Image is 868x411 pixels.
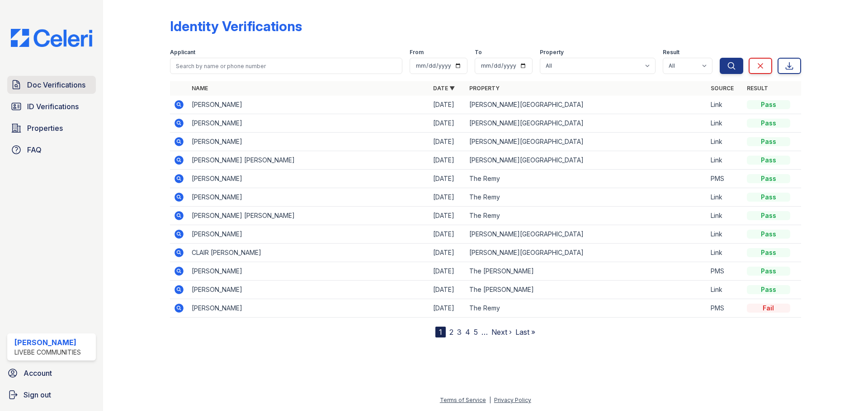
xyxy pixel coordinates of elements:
td: [PERSON_NAME] [188,299,429,318]
td: Link [707,151,743,170]
div: Pass [747,267,790,276]
a: Date ▼ [433,85,455,92]
td: [PERSON_NAME][GEOGRAPHIC_DATA] [466,96,707,114]
td: [DATE] [429,114,466,133]
td: [DATE] [429,133,466,151]
td: [PERSON_NAME][GEOGRAPHIC_DATA] [466,225,707,244]
span: ID Verifications [27,101,79,112]
span: … [481,327,488,337]
div: LiveBe Communities [14,348,81,357]
td: Link [707,244,743,262]
label: Applicant [170,49,195,56]
td: [DATE] [429,96,466,114]
span: Sign out [24,389,51,400]
td: Link [707,133,743,151]
div: Pass [747,285,790,294]
a: Source [711,85,734,92]
td: [PERSON_NAME] [188,281,429,299]
td: The [PERSON_NAME] [466,262,707,281]
td: [PERSON_NAME][GEOGRAPHIC_DATA] [466,151,707,170]
input: Search by name or phone number [170,58,402,74]
td: [PERSON_NAME][GEOGRAPHIC_DATA] [466,133,707,151]
span: Account [24,368,52,379]
div: Identity Verifications [170,18,302,34]
div: Pass [747,248,790,257]
td: [DATE] [429,262,466,281]
div: Pass [747,119,790,128]
td: [DATE] [429,170,466,188]
div: | [489,397,491,403]
td: PMS [707,299,743,318]
a: Properties [7,119,96,137]
td: [PERSON_NAME] [PERSON_NAME] [188,151,429,170]
span: FAQ [27,144,42,155]
td: Link [707,225,743,244]
td: [DATE] [429,188,466,207]
td: Link [707,96,743,114]
label: Property [540,49,564,56]
td: The Remy [466,299,707,318]
td: [PERSON_NAME] [188,188,429,207]
td: Link [707,114,743,133]
td: [PERSON_NAME][GEOGRAPHIC_DATA] [466,114,707,133]
td: [PERSON_NAME] [PERSON_NAME] [188,207,429,225]
td: PMS [707,170,743,188]
a: Sign out [4,386,99,404]
td: Link [707,281,743,299]
td: The Remy [466,207,707,225]
label: From [410,49,424,56]
div: Pass [747,211,790,220]
div: 1 [435,327,446,337]
a: Next › [491,328,512,337]
div: Pass [747,230,790,239]
a: Result [747,85,768,92]
td: [DATE] [429,244,466,262]
td: [DATE] [429,225,466,244]
a: Doc Verifications [7,76,96,94]
div: Pass [747,156,790,165]
a: Last » [515,328,535,337]
td: [DATE] [429,281,466,299]
td: PMS [707,262,743,281]
div: Pass [747,193,790,202]
td: [DATE] [429,299,466,318]
td: [PERSON_NAME] [188,225,429,244]
td: The [PERSON_NAME] [466,281,707,299]
td: [PERSON_NAME] [188,262,429,281]
td: [PERSON_NAME] [188,170,429,188]
div: Pass [747,137,790,146]
a: Property [469,85,500,92]
a: 2 [449,328,453,337]
a: FAQ [7,141,96,159]
img: CE_Logo_Blue-a8612792a0a2168367f1c8372b55b34899dd931a85d93a1a3d3e32e68fde9ad4.png [4,29,99,47]
div: Pass [747,174,790,183]
td: Link [707,207,743,225]
a: 4 [465,328,470,337]
td: [PERSON_NAME][GEOGRAPHIC_DATA] [466,244,707,262]
a: Privacy Policy [494,397,531,403]
a: Name [192,85,208,92]
a: Account [4,364,99,382]
td: [PERSON_NAME] [188,114,429,133]
label: To [475,49,482,56]
td: Link [707,188,743,207]
span: Doc Verifications [27,79,85,90]
td: CLAIR [PERSON_NAME] [188,244,429,262]
span: Properties [27,123,63,134]
a: 3 [457,328,462,337]
div: [PERSON_NAME] [14,337,81,348]
td: [PERSON_NAME] [188,133,429,151]
td: The Remy [466,188,707,207]
div: Pass [747,100,790,109]
td: [DATE] [429,151,466,170]
label: Result [663,49,679,56]
a: 5 [474,328,478,337]
a: Terms of Service [440,397,486,403]
td: [DATE] [429,207,466,225]
td: The Remy [466,170,707,188]
td: [PERSON_NAME] [188,96,429,114]
a: ID Verifications [7,97,96,115]
div: Fail [747,304,790,313]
